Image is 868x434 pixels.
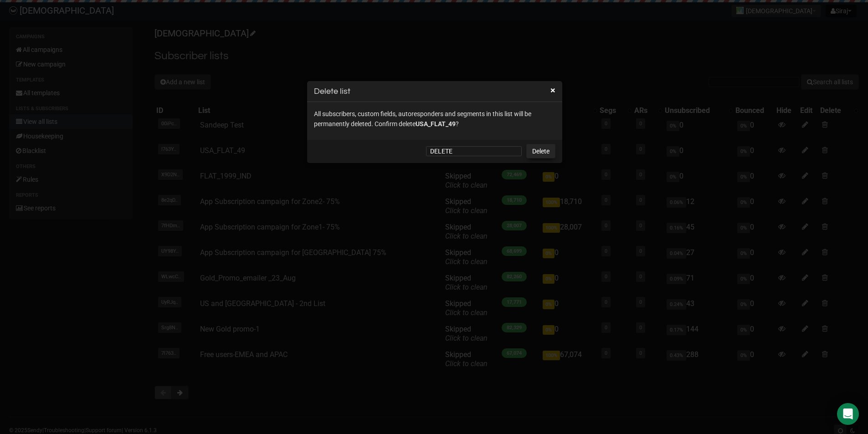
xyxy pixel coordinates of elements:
[550,86,555,94] button: ×
[416,120,456,128] span: USA_FLAT_49
[314,85,555,97] h3: Delete list
[426,146,522,156] input: Type the word DELETE
[314,109,555,129] p: All subscribers, custom fields, autoresponders and segments in this list will be permanently dele...
[837,403,859,425] div: Open Intercom Messenger
[526,144,555,158] a: Delete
